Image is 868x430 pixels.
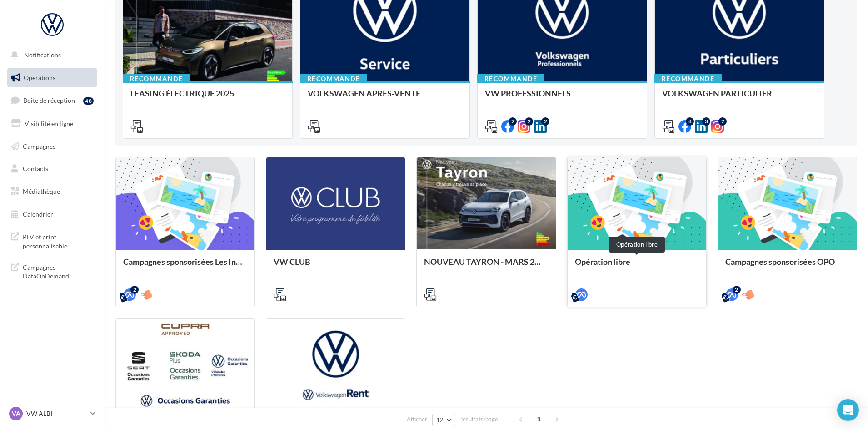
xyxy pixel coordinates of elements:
a: VA VW ALBI [7,405,97,422]
div: 2 [130,286,139,294]
span: résultats/page [460,415,498,424]
span: Afficher [407,415,427,424]
a: Calendrier [5,205,99,224]
a: Contacts [5,159,99,178]
div: Recommandé [654,74,722,84]
div: Campagnes sponsorisées Les Instants VW Octobre [123,257,247,275]
div: Recommandé [123,74,190,84]
div: Recommandé [477,74,544,84]
button: Notifications [5,46,95,65]
div: VOLKSWAGEN PARTICULIER [662,89,817,107]
span: Opérations [24,74,55,81]
p: VW ALBI [26,409,87,418]
span: Notifications [24,51,61,59]
span: Campagnes [23,142,55,150]
span: Campagnes DataOnDemand [23,261,94,281]
div: Recommandé [300,74,367,84]
div: 2 [541,117,549,126]
span: Contacts [23,165,48,172]
div: VOLKSWAGEN APRES-VENTE [308,89,462,107]
span: 12 [436,416,444,424]
a: Médiathèque [5,182,99,201]
span: VA [12,409,20,418]
div: Campagnes sponsorisées OPO [725,257,849,275]
a: Boîte de réception48 [5,91,99,110]
a: Campagnes DataOnDemand [5,258,99,284]
span: Médiathèque [23,187,60,195]
button: 12 [432,414,455,426]
a: Campagnes [5,137,99,156]
span: 1 [532,412,546,426]
a: Visibilité en ligne [5,114,99,133]
div: 4 [686,117,694,126]
a: PLV et print personnalisable [5,227,99,254]
a: Opérations [5,68,99,87]
div: VW PROFESSIONNELS [485,89,639,107]
div: Opération libre [609,237,665,253]
span: Visibilité en ligne [25,120,73,127]
span: PLV et print personnalisable [23,231,94,250]
div: 2 [733,286,741,294]
div: VW CLUB [274,257,398,275]
div: Open Intercom Messenger [837,399,859,421]
div: 2 [525,117,533,126]
div: 2 [718,117,727,126]
div: 48 [83,97,94,105]
div: 2 [509,117,517,126]
span: Calendrier [23,210,53,218]
div: NOUVEAU TAYRON - MARS 2025 [424,257,548,275]
div: 3 [702,117,710,126]
div: LEASING ÉLECTRIQUE 2025 [130,89,285,107]
span: Boîte de réception [23,96,75,104]
div: Opération libre [575,257,699,275]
